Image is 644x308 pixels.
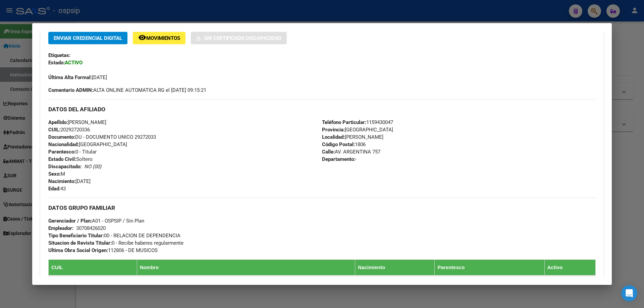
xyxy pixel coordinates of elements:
[65,60,83,66] strong: ACTIVO
[48,156,93,162] span: Soltero
[48,233,180,239] span: 00 - RELACION DE DEPENDENCIA
[204,35,281,41] span: Sin Certificado Discapacidad
[48,233,104,239] strong: Tipo Beneficiario Titular:
[138,34,146,42] mat-icon: remove_red_eye
[322,141,366,147] span: 1806
[48,218,144,224] span: A01 - OSPSIP / Sin Plan
[84,164,101,170] i: NO (00)
[48,86,206,94] span: ALTA ONLINE AUTOMATICA RG el [DATE] 09:15:21
[48,119,68,125] strong: Apellido:
[48,134,156,140] span: DU - DOCUMENTO UNICO 29272033
[48,87,93,93] strong: Comentario ADMIN:
[76,225,106,232] div: 30708426020
[322,119,393,125] span: 1159430047
[48,247,158,253] span: 112806 - DE MUSICOS
[48,32,127,44] button: Enviar Credencial Digital
[48,134,75,140] strong: Documento:
[544,260,595,275] th: Activo
[48,218,92,224] strong: Gerenciador / Plan:
[133,32,185,44] button: Movimientos
[48,156,76,162] strong: Estado Civil:
[48,149,97,155] span: 0 - Titular
[48,52,70,58] strong: Etiquetas:
[322,134,345,140] strong: Localidad:
[48,178,91,184] span: [DATE]
[322,119,366,125] strong: Teléfono Particular:
[48,171,61,177] strong: Sexo:
[48,171,65,177] span: M
[621,285,637,301] div: Open Intercom Messenger
[191,32,287,44] button: Sin Certificado Discapacidad
[435,260,544,275] th: Parentesco
[48,127,60,133] strong: CUIL:
[137,260,355,275] th: Nombre
[322,127,345,133] strong: Provincia:
[322,134,383,140] span: [PERSON_NAME]
[48,149,75,155] strong: Parentesco:
[322,127,393,133] span: [GEOGRAPHIC_DATA]
[48,127,90,133] span: 20292720336
[355,275,435,292] td: [DATE]
[146,35,180,41] span: Movimientos
[137,275,355,292] td: MARTINEZ ORO - [PERSON_NAME]
[48,141,79,147] strong: Nacionalidad:
[355,260,435,275] th: Nacimiento
[322,156,357,162] span: -
[322,141,355,147] strong: Código Postal:
[48,186,66,192] span: 43
[48,247,108,253] strong: Ultima Obra Social Origen:
[48,74,92,80] strong: Última Alta Formal:
[322,156,355,162] strong: Departamento:
[48,60,65,66] strong: Estado:
[322,149,335,155] strong: Calle:
[48,186,60,192] strong: Edad:
[48,204,596,211] h3: DATOS GRUPO FAMILIAR
[48,119,106,125] span: [PERSON_NAME]
[48,106,596,113] h3: DATOS DEL AFILIADO
[49,260,137,275] th: CUIL
[48,141,127,147] span: [GEOGRAPHIC_DATA]
[322,149,380,155] span: AV. ARGENTINA 757
[48,240,112,246] strong: Situacion de Revista Titular:
[48,240,183,246] span: 0 - Recibe haberes regularmente
[48,164,82,170] strong: Discapacitado:
[54,35,122,41] span: Enviar Credencial Digital
[48,225,73,231] strong: Empleador:
[48,178,75,184] strong: Nacimiento:
[435,275,544,292] td: 3 - Hijo < 21 años
[48,74,107,80] span: [DATE]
